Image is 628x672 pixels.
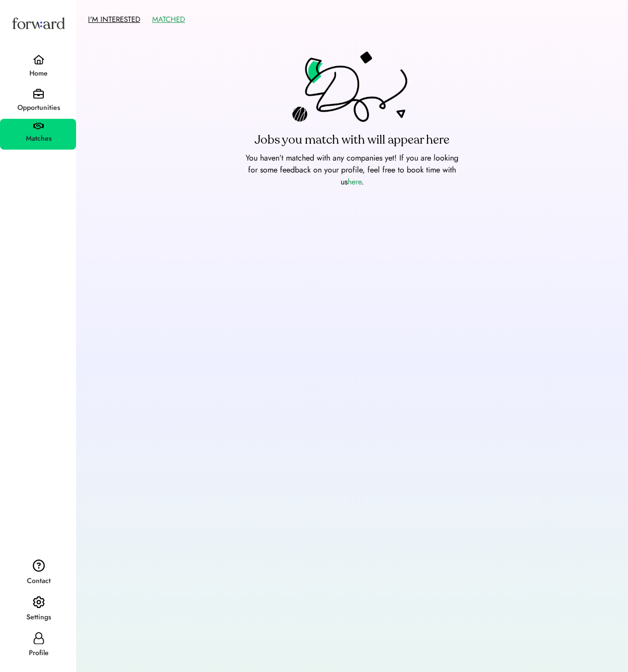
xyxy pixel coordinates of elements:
div: Opportunities [1,102,76,114]
div: Contact [1,575,76,587]
img: contact.svg [33,559,45,572]
div: You haven’t matched with any companies yet! If you are looking for some feedback on your profile,... [243,152,461,188]
div: Home [1,68,76,80]
div: Settings [1,611,76,623]
img: Forward logo [10,8,67,38]
a: here [348,176,361,187]
div: Profile [1,647,76,659]
img: handshake.svg [33,123,44,130]
img: briefcase.svg [33,88,44,99]
img: settings.svg [33,596,45,609]
img: fortune%20cookie.png [292,51,412,128]
img: home.svg [33,55,45,65]
div: Jobs you match with will appear here [255,132,449,148]
button: MATCHED [152,12,185,27]
div: Matches [1,133,76,145]
button: I'M INTERESTED [88,12,140,27]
